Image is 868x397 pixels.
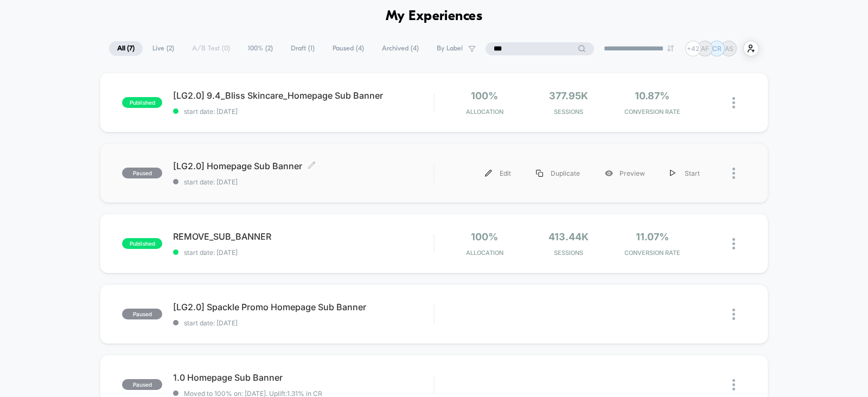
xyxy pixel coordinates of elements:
span: Sessions [529,249,608,257]
p: AS [725,44,733,53]
span: paused [122,309,162,319]
span: paused [122,379,162,390]
img: close [732,379,735,390]
img: menu [485,170,492,177]
p: AF [701,44,709,53]
span: 413.44k [548,231,589,242]
span: 100% [471,231,498,242]
span: [LG2.0] Spackle Promo Homepage Sub Banner [173,302,433,312]
div: Edit [473,161,524,185]
span: By Label [437,44,463,53]
span: paused [122,168,162,178]
span: Sessions [529,108,608,116]
img: close [732,238,735,249]
img: close [732,97,735,108]
p: CR [712,44,722,53]
div: Start [658,161,712,185]
div: Duplicate [524,161,592,185]
span: Draft ( 1 ) [283,41,323,56]
span: 10.87% [635,90,669,101]
span: 100% ( 2 ) [240,41,281,56]
span: published [122,238,162,249]
span: 1.0 Homepage Sub Banner [173,372,433,383]
img: end [667,45,674,52]
span: Allocation [466,249,503,257]
span: start date: [DATE] [173,319,433,327]
div: + 42 [685,41,701,56]
span: [LG2.0] 9.4_Bliss Skincare_Homepage Sub Banner [173,90,433,101]
span: Paused ( 4 ) [324,41,372,56]
img: menu [670,170,675,177]
span: start date: [DATE] [173,248,433,257]
span: All ( 7 ) [109,41,143,56]
span: CONVERSION RATE [613,108,692,116]
span: start date: [DATE] [173,107,433,116]
span: 11.07% [636,231,669,242]
span: Allocation [466,108,503,116]
span: 377.95k [549,90,588,101]
span: REMOVE_SUB_BANNER [173,231,433,242]
span: start date: [DATE] [173,178,433,186]
span: Live ( 2 ) [144,41,182,56]
img: close [732,168,735,179]
span: published [122,97,162,108]
span: CONVERSION RATE [613,249,692,257]
img: close [732,309,735,320]
span: 100% [471,90,498,101]
span: [LG2.0] Homepage Sub Banner [173,161,433,171]
div: Preview [592,161,658,185]
span: Archived ( 4 ) [374,41,427,56]
img: menu [536,170,543,177]
h1: My Experiences [386,9,483,24]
